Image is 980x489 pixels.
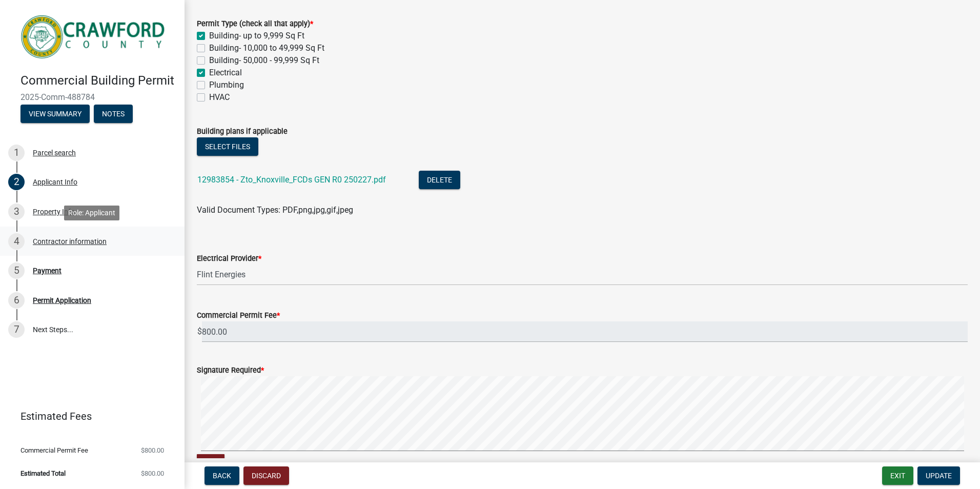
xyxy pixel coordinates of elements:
div: 7 [8,321,25,338]
button: Exit [882,466,913,485]
div: 2 [8,174,25,190]
div: Payment [33,267,62,274]
button: Delete [419,171,460,189]
span: Update [926,472,952,480]
button: Notes [94,105,133,123]
button: View Summary [21,105,90,123]
div: Parcel search [33,149,76,156]
button: Select files [197,137,258,156]
div: Contractor information [33,238,107,245]
label: Permit Type (check all that apply) [197,21,313,28]
img: Crawford County, Georgia [21,11,168,63]
div: Property Info [33,208,75,215]
span: $800.00 [141,470,164,477]
span: Valid Document Types: PDF,png,jpg,gif,jpeg [197,205,353,215]
a: 12983854 - Zto_Knoxville_FCDs GEN R0 250227.pdf [197,175,386,185]
label: Building- 10,000 to 49,999 Sq Ft [209,42,324,54]
label: Signature Required [197,367,264,374]
span: Commercial Permit Fee [21,447,88,454]
label: Plumbing [209,79,244,91]
button: Update [917,466,960,485]
label: Electrical [209,67,242,79]
button: Back [205,466,239,485]
label: Electrical Provider [197,255,261,262]
wm-modal-confirm: Delete Document [419,176,460,186]
span: $800.00 [141,447,164,454]
a: Estimated Fees [8,406,168,426]
span: Estimated Total [21,470,66,477]
div: Role: Applicant [64,206,119,220]
label: Building- 50,000 - 99,999 Sq Ft [209,54,319,67]
div: 4 [8,233,25,250]
button: Clear [197,454,224,471]
h4: Commercial Building Permit [21,73,176,88]
wm-modal-confirm: Summary [21,110,90,118]
div: 5 [8,262,25,279]
div: 3 [8,203,25,220]
label: Commercial Permit Fee [197,312,280,319]
label: HVAC [209,91,230,104]
span: $ [197,321,202,342]
div: 6 [8,292,25,309]
label: Building plans if applicable [197,128,288,135]
span: 2025-Comm-488784 [21,92,164,102]
wm-modal-confirm: Notes [94,110,133,118]
button: Discard [243,466,289,485]
div: Permit Application [33,297,91,304]
div: 1 [8,145,25,161]
div: Applicant Info [33,178,77,186]
span: Back [213,472,231,480]
label: Building- up to 9,999 Sq Ft [209,30,304,42]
